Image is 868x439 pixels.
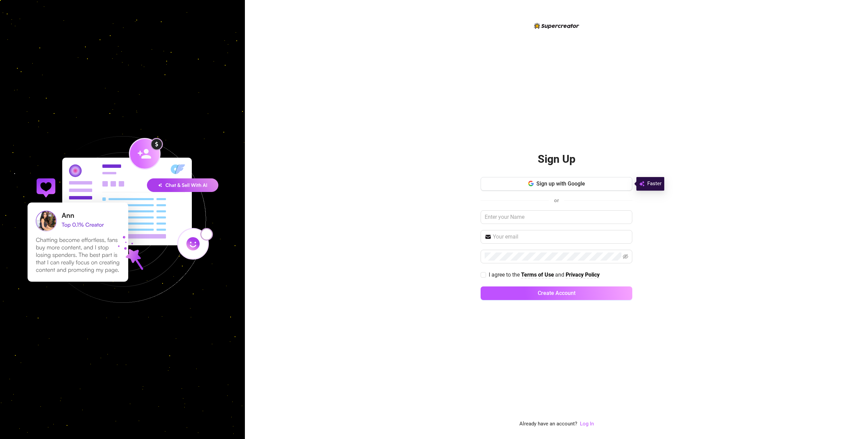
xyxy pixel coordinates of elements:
[493,233,628,241] input: Your email
[536,180,585,187] span: Sign up with Google
[534,23,579,29] img: logo-BBDzfeDw.svg
[554,197,559,204] span: or
[647,180,662,188] span: Faster
[519,420,577,428] span: Already have an account?
[521,271,554,278] strong: Terms of Use
[538,290,575,296] span: Create Account
[538,152,575,166] h2: Sign Up
[566,271,600,279] a: Privacy Policy
[481,210,632,224] input: Enter your Name
[639,180,645,188] img: svg%3e
[489,271,521,278] span: I agree to the
[623,254,628,259] span: eye-invisible
[521,271,554,279] a: Terms of Use
[580,420,594,428] a: Log In
[566,271,600,278] strong: Privacy Policy
[580,421,594,427] a: Log In
[481,177,632,191] button: Sign up with Google
[5,102,240,337] img: signup-background-D0MIrEPF.svg
[481,286,632,300] button: Create Account
[555,271,566,278] span: and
